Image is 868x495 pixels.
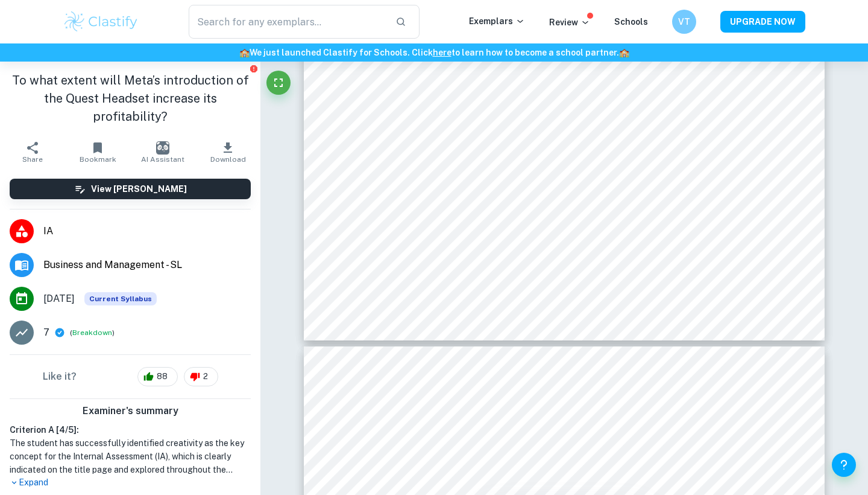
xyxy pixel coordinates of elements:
[549,16,590,29] p: Review
[43,292,75,306] span: [DATE]
[10,71,251,126] h1: To what extent will Meta’s introduction of the Quest Headset increase its profitability?
[10,179,251,199] button: View [PERSON_NAME]
[720,11,805,33] button: UPGRADE NOW
[70,327,115,339] span: ( )
[80,155,116,164] span: Bookmark
[5,404,256,418] h6: Examiner's summary
[195,135,260,169] button: Download
[189,5,386,39] input: Search for any exemplars...
[672,10,696,34] button: VT
[43,224,251,238] span: IA
[832,453,856,477] button: Help and Feedback
[2,46,866,59] h6: We just launched Clastify for Schools. Click to learn how to become a school partner.
[184,367,218,386] div: 2
[22,155,43,164] span: Share
[469,14,525,28] p: Exemplars
[130,135,195,169] button: AI Assistant
[72,327,112,338] button: Breakdown
[150,371,174,383] span: 88
[156,141,169,155] img: AI Assistant
[84,292,157,305] div: This exemplar is based on the current syllabus. Feel free to refer to it for inspiration/ideas wh...
[614,17,648,27] a: Schools
[266,71,291,95] button: Fullscreen
[91,182,187,196] h6: View [PERSON_NAME]
[63,10,139,34] img: Clastify logo
[678,15,691,28] h6: VT
[43,258,251,272] span: Business and Management - SL
[43,325,49,340] p: 7
[137,367,178,386] div: 88
[10,476,251,489] p: Expand
[84,292,157,305] span: Current Syllabus
[239,48,250,57] span: 🏫
[10,423,251,436] h6: Criterion A [ 4 / 5 ]:
[197,371,215,383] span: 2
[249,64,258,73] button: Report issue
[433,48,451,57] a: here
[43,369,77,384] h6: Like it?
[619,48,629,57] span: 🏫
[210,155,246,164] span: Download
[141,155,184,164] span: AI Assistant
[10,436,251,476] h1: The student has successfully identified creativity as the key concept for the Internal Assessment...
[65,135,130,169] button: Bookmark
